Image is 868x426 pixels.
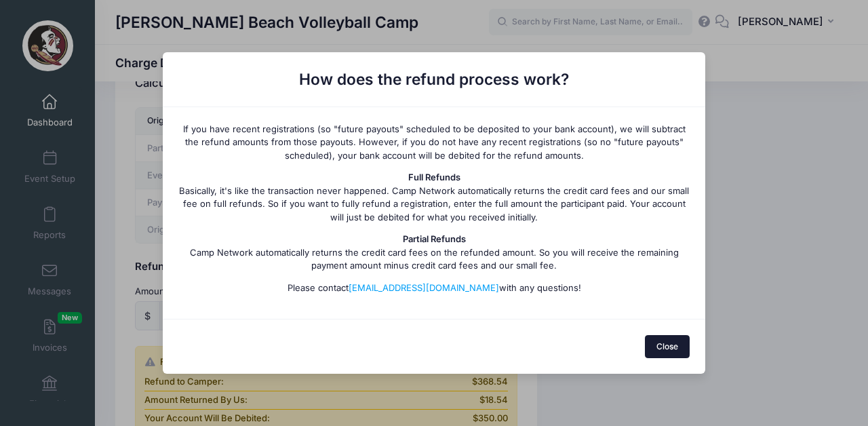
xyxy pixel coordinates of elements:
[178,123,690,163] p: If you have recent registrations (so "future payouts" scheduled to be deposited to your bank acco...
[178,68,690,91] h1: How does the refund process work?
[178,282,690,295] p: Please contact with any questions!
[178,171,690,224] p: Basically, it's like the transaction never happened. Camp Network automatically returns the credi...
[408,172,460,182] strong: Full Refunds
[349,282,499,293] a: [EMAIL_ADDRESS][DOMAIN_NAME]
[178,233,690,273] p: Camp Network automatically returns the credit card fees on the refunded amount. So you will recei...
[403,233,466,244] strong: Partial Refunds
[645,335,690,358] button: Close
